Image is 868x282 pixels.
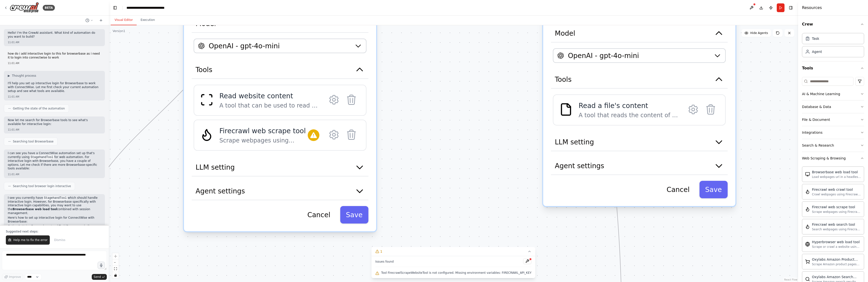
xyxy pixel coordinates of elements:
img: Logo [10,2,39,13]
button: LLM setting [192,158,368,176]
button: OpenAI - gpt-4o-mini [194,39,367,53]
div: Hyperbrowser web load tool [812,240,861,244]
div: Search & Research [802,143,834,148]
button: Model [192,15,368,33]
span: Tool FirecrawlScrapeWebsiteTool is not configured. Missing environment variables: FIRECRAWL_API_KEY [381,271,531,275]
span: Searching tool Browserbase [13,140,53,143]
span: Send [94,275,101,279]
div: Task [812,36,819,41]
span: OpenAI - gpt-4o-mini [209,41,280,51]
img: FirecrawlScrapeWebsiteTool [200,128,214,141]
div: 11:01 AM [8,95,101,99]
div: 11:01 AM [8,128,101,132]
h4: Resources [802,5,822,11]
button: zoom out [112,259,119,266]
div: Scrape webpages using Firecrawl and return the contents [219,137,308,144]
div: Browserbase web load tool [812,170,861,174]
div: Crawl webpages using Firecrawl and return the contents [812,192,861,196]
button: Hide left sidebar [112,4,118,11]
div: BETA [43,5,55,11]
div: 11:01 AM [8,173,101,176]
button: Hide Agents [742,29,771,37]
button: Integrations [802,126,864,139]
button: Agent settings [551,157,728,175]
h2: Option 1: Using Browserbase Load Tool (Recommended) [8,224,101,228]
div: Scrape webpages using Firecrawl and return the contents [812,210,861,214]
div: File & Document [802,117,830,122]
button: OpenAI - gpt-4o-mini [553,48,726,63]
button: toggle interactivity [112,272,119,278]
div: Web Scraping & Browsing [802,156,846,161]
span: Help me to fix the error [13,238,48,242]
button: fit view [112,266,119,272]
button: Hide right sidebar [787,4,794,11]
p: I can see you have a ConnectWise automation set up that's currently using for web automation. For... [8,151,101,170]
span: ▶ [8,74,10,78]
div: Oxylabs Amazon Search Scraper tool [812,274,861,279]
span: 1 [380,249,382,254]
button: Help me to fix the error [6,235,50,245]
div: Search webpages using Firecrawl and return the results [812,227,861,231]
button: Improve [2,274,23,280]
div: React Flow controls [112,253,119,278]
button: Execution [137,15,159,25]
p: Suggested next steps: [6,230,103,233]
img: OxylabsAmazonSearchScraperTool [805,277,810,282]
div: Database & Data [802,104,831,109]
span: Dismiss [54,238,65,242]
button: Switch to previous chat [83,17,95,23]
button: Agent settings [192,182,368,200]
nav: breadcrumb [126,5,165,10]
div: A tool that can be used to read a website content. [219,102,319,109]
img: HyperbrowserLoadTool [805,242,810,247]
button: File & Document [802,113,864,126]
span: Getting the state of the automation [13,107,65,110]
img: BrowserbaseLoadTool [805,172,810,177]
span: LLM setting [555,137,594,147]
button: ▶Thought process [8,74,36,78]
span: Issues found [375,260,394,264]
img: FirecrawlCrawlWebsiteTool [805,189,810,194]
p: I see you currently have which should handle interactive login. However, for Browserbase specific... [8,196,101,215]
img: FileReadTool [559,103,573,116]
button: Tools [192,61,368,79]
div: Integrations [802,130,822,135]
div: 11:01 AM [8,61,101,65]
span: Searching tool browser login interactive [13,184,71,188]
span: Improve [9,275,21,279]
div: Scrape Amazon product pages with Oxylabs Amazon Product Scraper [812,262,861,266]
div: Firecrawl web search tool [812,222,861,227]
span: Model [196,19,216,28]
button: Tools [802,61,864,75]
button: Configure tool [325,126,343,143]
button: Save [340,206,368,224]
button: Model [551,25,728,42]
span: Hide Agents [750,31,768,35]
button: Cancel [661,181,695,198]
a: React Flow attribution [784,278,797,281]
div: Crew [802,31,864,61]
span: Model [555,28,575,38]
button: Web Scraping & Browsing [802,152,864,165]
button: Database & Data [802,100,864,113]
code: StagehandTool [30,155,54,159]
div: Read website content [219,91,319,101]
img: FirecrawlScrapeWebsiteTool [805,207,810,212]
button: Tools [551,71,728,89]
img: FirecrawlSearchTool [805,224,810,229]
span: Tools [196,65,212,75]
span: Tools [555,75,572,84]
span: Agent settings [196,186,245,196]
div: Load webpages url in a headless browser using Browserbase and return the contents [812,175,861,179]
p: how do i add interactive login to this for browserbase as i need it to login into connectwise to ... [8,52,101,59]
button: Configure tool [325,91,343,108]
span: Agent settings [555,161,604,171]
button: Cancel [301,206,336,224]
p: Hello! I'm the CrewAI assistant. What kind of automation do you want to build? [8,31,101,39]
strong: Browserbase web load tool [13,207,57,211]
img: ScrapeWebsiteTool [200,93,214,107]
button: LLM setting [551,133,728,151]
button: Send [92,274,107,280]
img: OxylabsAmazonProductScraperTool [805,259,810,264]
div: Oxylabs Amazon Product Scraper tool [812,257,861,262]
